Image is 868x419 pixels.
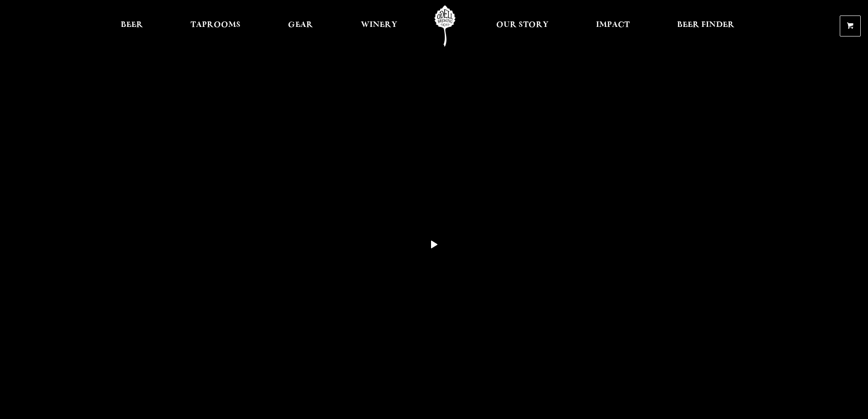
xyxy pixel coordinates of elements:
[115,5,149,47] a: Beer
[496,21,549,29] span: Our Story
[121,21,143,29] span: Beer
[677,21,734,29] span: Beer Finder
[185,5,247,47] a: Taprooms
[361,21,397,29] span: Winery
[190,21,241,29] span: Taprooms
[490,5,555,47] a: Our Story
[590,5,636,47] a: Impact
[596,21,630,29] span: Impact
[282,5,319,47] a: Gear
[288,21,313,29] span: Gear
[355,5,403,47] a: Winery
[428,5,462,47] a: Odell Home
[671,5,740,47] a: Beer Finder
